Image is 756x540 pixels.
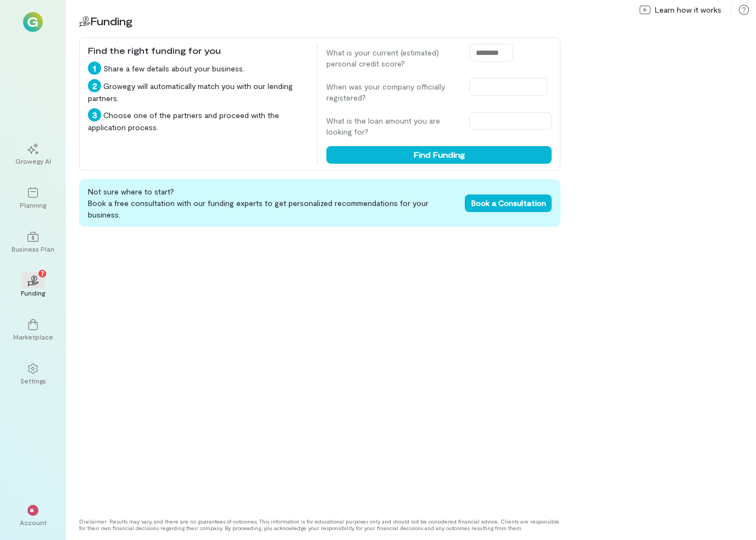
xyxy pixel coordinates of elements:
[13,179,53,218] a: Planning
[79,518,560,531] div: Disclaimer: Results may vary, and there are no guarantees of outcomes. This information is for ed...
[471,198,546,208] span: Book a Consultation
[88,44,308,57] div: Find the right funding for you
[13,266,53,306] a: Funding
[465,194,552,212] button: Book a Consultation
[326,146,552,164] button: Find Funding
[88,79,308,104] div: Growegy will automatically match you with our lending partners.
[13,222,53,262] a: Business Plan
[88,62,308,75] div: Share a few details about your business.
[88,79,101,92] div: 2
[20,518,47,527] div: Account
[88,62,101,75] div: 1
[13,135,53,174] a: Growegy AI
[12,244,54,253] div: Business Plan
[88,108,101,121] div: 3
[13,332,53,341] div: Marketplace
[79,179,560,227] div: Not sure where to start? Book a free consultation with our funding experts to get personalized re...
[41,268,45,278] span: 7
[326,47,458,69] label: What is your current (estimated) personal credit score?
[326,81,458,103] label: When was your company officially registered?
[13,310,53,350] a: Marketplace
[21,288,45,297] div: Funding
[90,14,132,27] span: Funding
[20,376,46,385] div: Settings
[88,108,308,133] div: Choose one of the partners and proceed with the application process.
[655,4,721,15] span: Learn how it works
[20,201,46,209] div: Planning
[326,115,458,137] label: What is the loan amount you are looking for?
[13,354,53,394] a: Settings
[15,157,51,165] div: Growegy AI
